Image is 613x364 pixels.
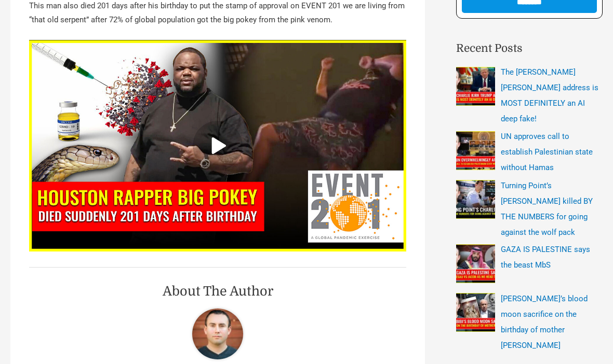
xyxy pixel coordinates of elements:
a: GAZA IS PALESTINE says the beast MbS [501,245,590,270]
h2: Recent Posts [456,40,603,57]
a: The [PERSON_NAME] [PERSON_NAME] address is MOST DEFINITELY an AI deep fake! [501,67,598,123]
a: Turning Point’s [PERSON_NAME] killed BY THE NUMBERS for going against the wolf pack [501,181,593,237]
a: [PERSON_NAME]’s blood moon sacrifice on the birthday of mother [PERSON_NAME] [501,294,588,350]
a: UN approves call to establish Palestinian state without Hamas [501,132,593,172]
h3: About The Author [45,283,391,300]
nav: Recent Posts [456,64,603,353]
